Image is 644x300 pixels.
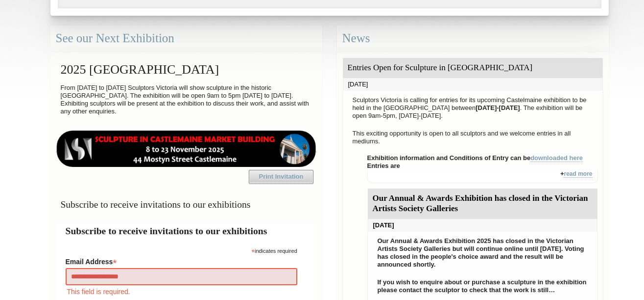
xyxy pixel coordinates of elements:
[56,195,317,214] h3: Subscribe to receive invitations to our exhibitions
[66,255,297,267] label: Email Address
[343,58,603,78] div: Entries Open for Sculpture in [GEOGRAPHIC_DATA]
[343,78,603,91] div: [DATE]
[368,219,597,232] div: [DATE]
[564,170,592,178] a: read more
[50,26,322,52] div: See our Next Exhibition
[367,170,598,183] div: +
[348,94,598,122] p: Sculptors Victoria is calling for entries for its upcoming Castelmaine exhibition to be held in t...
[530,154,583,162] a: downloaded here
[476,104,520,111] strong: [DATE]-[DATE]
[373,235,593,271] p: Our Annual & Awards Exhibition 2025 has closed in the Victorian Artists Society Galleries but wil...
[66,224,307,238] h2: Subscribe to receive invitations to our exhibitions
[66,245,297,255] div: indicates required
[373,276,593,297] p: If you wish to enquire about or purchase a sculpture in the exhibition please contact the sculpto...
[56,82,317,118] p: From [DATE] to [DATE] Sculptors Victoria will show sculpture in the historic [GEOGRAPHIC_DATA]. T...
[66,286,297,297] div: This field is required.
[348,127,598,148] p: This exciting opportunity is open to all sculptors and we welcome entries in all mediums.
[249,170,313,184] a: Print Invitation
[56,131,317,167] img: castlemaine-ldrbd25v2.png
[367,154,583,162] strong: Exhibition information and Conditions of Entry can be
[56,57,317,82] h2: 2025 [GEOGRAPHIC_DATA]
[368,189,597,219] div: Our Annual & Awards Exhibition has closed in the Victorian Artists Society Galleries
[337,26,609,52] div: News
